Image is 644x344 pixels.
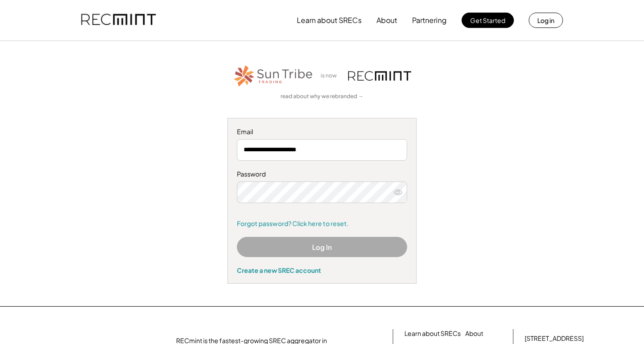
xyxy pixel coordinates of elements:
img: recmint-logotype%403x.png [348,71,411,81]
div: Create a new SREC account [237,266,407,274]
button: About [376,11,397,29]
button: Get Started [462,13,514,28]
a: Learn about SRECs [404,329,461,338]
div: Password [237,170,407,179]
div: Email [237,127,407,136]
a: read about why we rebranded → [281,93,363,100]
a: About [465,329,483,338]
button: Learn about SRECs [297,11,362,29]
button: Log in [529,13,563,28]
button: Log In [237,237,407,257]
img: recmint-logotype%403x.png [81,5,156,36]
div: [STREET_ADDRESS] [525,334,584,343]
div: is now [318,72,344,80]
a: Forgot password? Click here to reset. [237,219,407,228]
button: Partnering [412,11,447,29]
img: STT_Horizontal_Logo%2B-%2BColor.png [233,63,314,88]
